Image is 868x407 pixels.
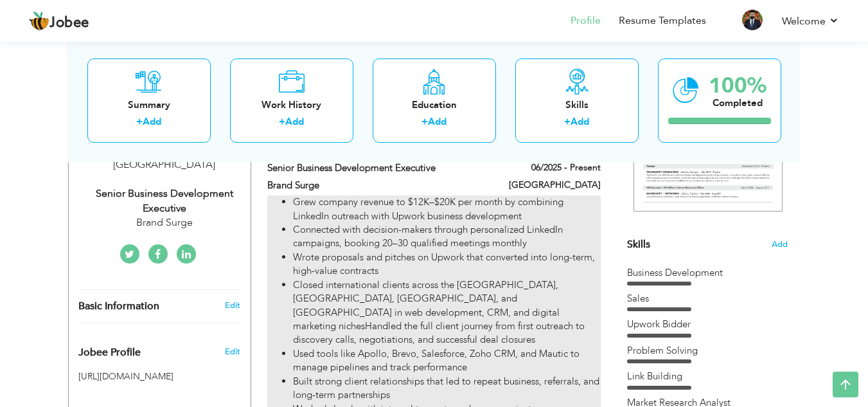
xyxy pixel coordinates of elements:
li: Used tools like Apollo, Brevo, Salesforce, Zoho CRM, and Mautic to manage pipelines and track per... [293,347,600,375]
div: Education [383,98,486,111]
div: Enhance your career by creating a custom URL for your Jobee public profile. [69,333,251,365]
h5: [URL][DOMAIN_NAME] [78,372,241,381]
a: Add [285,115,304,128]
span: Jobee Profile [78,347,141,359]
div: Upwork Bidder [627,318,788,331]
div: Summary [98,98,200,111]
label: Brand Surge [267,179,483,192]
div: 100% [709,75,766,96]
li: Built strong client relationships that led to repeat business, referrals, and long-term partnerships [293,375,600,402]
a: Add [571,115,589,128]
img: jobee.io [29,11,49,32]
span: Add [772,239,788,251]
a: Resume Templates [619,14,706,28]
a: Edit [225,300,240,311]
div: Brand Surge [78,215,251,230]
li: Connected with decision-makers through personalized LinkedIn campaigns, booking 20–30 qualified m... [293,223,600,251]
span: Jobee [49,16,89,30]
label: + [136,115,143,129]
div: Problem Solving [627,344,788,357]
div: Sales [627,292,788,305]
span: Edit [225,346,240,357]
a: Add [428,115,447,128]
a: Profile [571,14,601,28]
span: Skills [627,237,650,251]
label: Senior Business Development Executive [267,161,483,175]
label: [GEOGRAPHIC_DATA] [509,179,601,192]
div: Senior Business Development Executive [78,186,251,216]
div: Completed [709,96,766,109]
span: Basic Information [78,301,159,312]
a: Jobee [29,11,89,32]
li: Wrote proposals and pitches on Upwork that converted into long-term, high-value contracts [293,251,600,278]
img: Profile Img [742,10,763,30]
label: + [279,115,285,129]
div: Skills [526,98,628,111]
label: 06/2025 - Present [531,161,601,174]
label: + [421,115,428,129]
li: Grew company revenue to $12K–$20K per month by combining LinkedIn outreach with Upwork business d... [293,195,600,223]
a: Add [143,115,161,128]
div: Business Development [627,266,788,280]
div: Link Building [627,370,788,383]
li: Closed international clients across the [GEOGRAPHIC_DATA], [GEOGRAPHIC_DATA], [GEOGRAPHIC_DATA], ... [293,278,600,347]
label: + [564,115,571,129]
div: Work History [240,98,343,111]
a: Welcome [782,14,839,29]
